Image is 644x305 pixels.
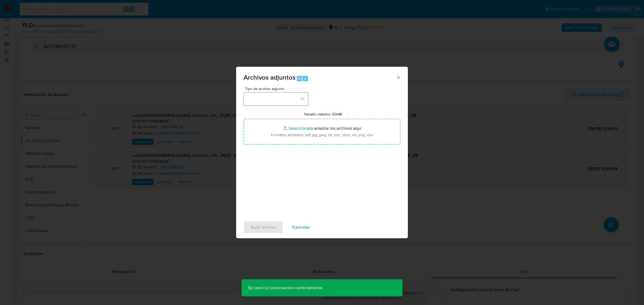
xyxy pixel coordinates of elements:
[304,76,306,81] span: a
[285,221,317,234] button: Cancelar
[244,73,295,82] span: Archivos adjuntos
[396,75,401,80] button: Cerrar
[304,112,342,117] label: Tamaño máximo: 50MB
[297,76,302,81] span: Alt
[292,221,310,233] span: Cancelar
[245,87,309,91] span: Tipo de archivo adjunto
